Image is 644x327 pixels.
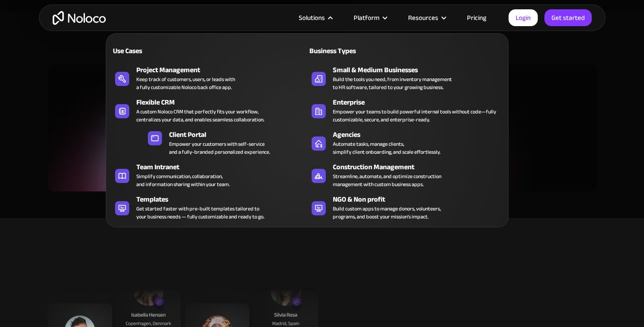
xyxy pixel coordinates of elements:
[136,194,311,205] div: Templates
[333,162,508,172] div: Construction Management
[307,160,504,190] a: Construction ManagementStreamline, automate, and optimize constructionmanagement with custom busi...
[111,46,205,56] div: Use Cases
[333,75,452,91] div: Build the tools you need, from inventory management to HR software, tailored to your growing busi...
[333,205,441,221] div: Build custom apps to manage donors, volunteers, programs, and boost your mission’s impact.
[106,21,509,227] nav: Solutions
[136,108,264,124] div: A custom Noloco CRM that perfectly fits your workflow, centralizes your data, and enables seamles...
[333,194,508,205] div: NGO & Non profit
[169,129,278,140] div: Client Portal
[333,65,508,75] div: Small & Medium Businesses
[307,40,504,61] a: Business Types
[307,192,504,222] a: NGO & Non profitBuild custom apps to manage donors, volunteers,programs, and boost your mission’s...
[169,140,270,156] div: Empower your customers with self-service and a fully-branded personalized experience.
[111,192,307,222] a: TemplatesGet started faster with pre-built templates tailored toyour business needs — fully custo...
[544,9,592,26] a: Get started
[408,12,438,23] div: Resources
[307,95,504,125] a: EnterpriseEmpower your teams to build powerful internal tools without code—fully customizable, se...
[48,124,597,135] div: Allow your team to efficiently manage client data while customers enjoy self-service access. Full...
[111,95,307,125] a: Flexible CRMA custom Noloco CRM that perfectly fits your workflow,centralizes your data, and enab...
[307,63,504,93] a: Small & Medium BusinessesBuild the tools you need, from inventory managementto HR software, tailo...
[136,172,230,188] div: Simplify communication, collaboration, and information sharing within your team.
[136,65,311,75] div: Project Management
[111,63,307,93] a: Project ManagementKeep track of customers, users, or leads witha fully customizable Noloco back o...
[307,128,504,158] a: AgenciesAutomate tasks, manage clients,simplify client onboarding, and scale effortlessly.
[53,11,106,25] a: home
[307,46,402,56] div: Business Types
[343,12,397,23] div: Platform
[299,12,325,23] div: Solutions
[136,75,235,91] div: Keep track of customers, users, or leads with a fully customizable Noloco back office app.
[143,128,274,158] a: Client PortalEmpower your customers with self-serviceand a fully-branded personalized experience.
[333,140,440,156] div: Automate tasks, manage clients, simplify client onboarding, and scale effortlessly.
[111,160,307,190] a: Team IntranetSimplify communication, collaboration,and information sharing within your team.
[136,205,264,221] div: Get started faster with pre-built templates tailored to your business needs — fully customizable ...
[136,97,311,108] div: Flexible CRM
[288,12,343,23] div: Solutions
[136,162,311,172] div: Team Intranet
[111,40,307,61] a: Use Cases
[333,172,441,188] div: Streamline, automate, and optimize construction management with custom business apps.
[48,87,597,111] h2: Ready to how you work with clients?
[354,12,379,23] div: Platform
[333,108,499,124] div: Empower your teams to build powerful internal tools without code—fully customizable, secure, and ...
[333,129,508,140] div: Agencies
[456,12,497,23] a: Pricing
[333,97,508,108] div: Enterprise
[509,9,538,26] a: Login
[397,12,456,23] div: Resources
